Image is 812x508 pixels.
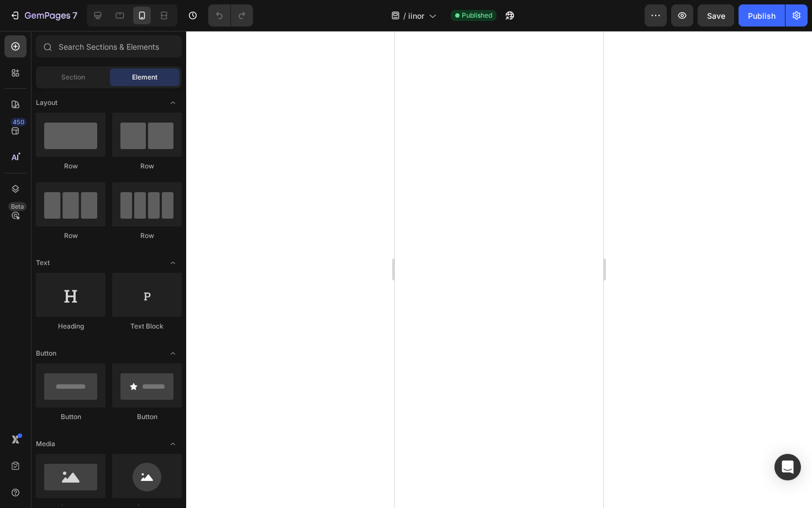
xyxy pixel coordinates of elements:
[4,4,82,27] button: 7
[707,11,725,20] span: Save
[112,231,182,241] div: Row
[36,412,106,422] div: Button
[698,4,734,27] button: Save
[61,72,85,82] span: Section
[36,348,56,358] span: Button
[10,118,27,126] div: 450
[739,4,785,27] button: Publish
[36,98,57,108] span: Layout
[748,10,776,22] div: Publish
[36,161,106,171] div: Row
[774,454,801,480] div: Open Intercom Messenger
[395,31,603,508] iframe: Design area
[164,345,182,362] span: Toggle open
[112,321,182,331] div: Text Block
[112,412,182,422] div: Button
[403,10,406,22] span: /
[72,9,77,22] p: 7
[132,72,157,82] span: Element
[164,94,182,112] span: Toggle open
[164,435,182,453] span: Toggle open
[36,439,55,449] span: Media
[36,258,50,268] span: Text
[112,161,182,171] div: Row
[408,10,424,22] span: iinor
[164,254,182,272] span: Toggle open
[36,321,106,331] div: Heading
[208,4,253,27] div: Undo/Redo
[8,202,27,211] div: Beta
[36,231,106,241] div: Row
[462,10,492,20] span: Published
[36,35,182,57] input: Search Sections & Elements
